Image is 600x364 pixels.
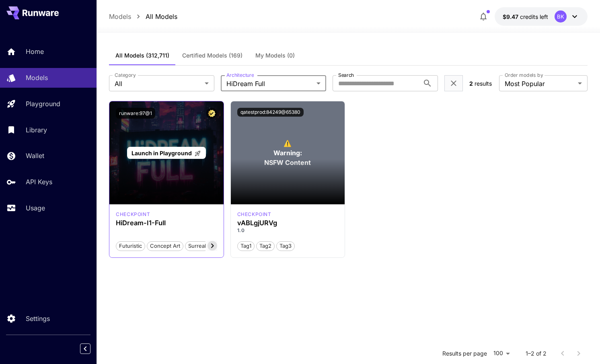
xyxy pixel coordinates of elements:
[520,13,548,20] span: credits left
[116,211,150,218] p: checkpoint
[109,12,177,21] nav: breadcrumb
[185,242,209,250] span: Surreal
[26,47,44,56] p: Home
[26,177,52,187] p: API Keys
[116,219,217,227] h3: HiDream-I1-Full
[273,148,302,158] span: Warning:
[475,80,492,87] span: results
[555,10,567,23] div: BK
[147,242,183,250] span: Concept Art
[526,350,547,358] p: 1–2 of 2
[338,72,354,78] label: Search
[469,80,473,87] span: 2
[237,211,271,218] div: HiDream Full
[26,73,48,82] p: Models
[86,341,97,356] div: Collapse sidebar
[146,12,177,21] a: All Models
[449,78,458,88] button: Clear filters (1)
[237,108,304,117] button: qatestprod:84249@65380
[206,108,217,119] button: Certified Model – Vetted for best performance and includes a commercial license.
[116,211,150,218] div: HiDream Full
[26,203,45,213] p: Usage
[237,219,338,227] h3: vABLgjURVg
[237,211,271,218] p: checkpoint
[116,108,155,119] button: runware:97@1
[495,7,588,26] button: $9.4657BK
[185,241,209,251] button: Surreal
[26,151,44,160] p: Wallet
[257,242,274,250] span: tag2
[226,79,313,88] span: HiDream Full
[256,241,275,251] button: tag2
[276,241,295,251] button: tag3
[284,138,292,148] span: ⚠️
[226,72,254,78] label: Architecture
[505,72,543,78] label: Order models by
[503,13,520,20] span: $9.47
[115,52,169,59] span: All Models (312,711)
[26,314,50,323] p: Settings
[115,72,136,78] label: Category
[26,125,47,135] p: Library
[109,12,131,21] a: Models
[237,241,255,251] button: tag1
[277,242,294,250] span: tag3
[182,52,242,59] span: Certified Models (169)
[116,242,145,250] span: Futuristic
[116,241,145,251] button: Futuristic
[503,12,548,21] div: $9.4657
[231,101,345,204] div: To view NSFW models, adjust the filter settings and toggle the option on.
[80,343,90,354] button: Collapse sidebar
[442,350,487,358] p: Results per page
[115,79,201,88] span: All
[255,52,295,59] span: My Models (0)
[26,99,60,109] p: Playground
[132,150,192,156] span: Launch in Playground
[238,242,254,250] span: tag1
[237,227,338,234] p: 1.0
[127,147,205,159] a: Launch in Playground
[264,158,311,167] span: NSFW Content
[147,241,183,251] button: Concept Art
[490,348,513,359] div: 100
[505,79,575,88] span: Most Popular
